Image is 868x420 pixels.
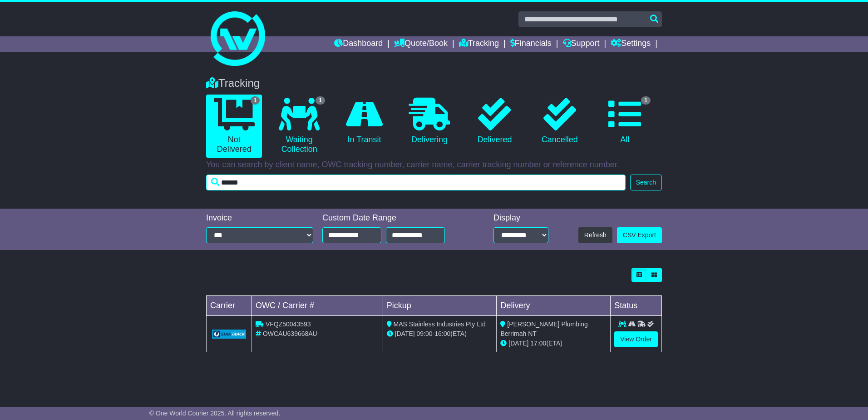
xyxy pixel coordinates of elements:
span: MAS Stainless Industries Pty Ltd [394,320,486,328]
span: 1 [316,96,325,105]
div: (ETA) [500,339,607,348]
span: 1 [251,96,260,105]
span: [DATE] [508,340,528,347]
a: Financials [510,36,552,52]
img: GetCarrierServiceLogo [212,330,246,339]
span: [DATE] [395,330,415,337]
div: Custom Date Range [322,213,468,223]
div: Display [493,213,548,223]
a: 1 Not Delivered [206,95,262,158]
button: Refresh [578,227,612,243]
span: 09:00 [417,330,433,337]
a: Dashboard [334,36,383,52]
span: 17:00 [530,340,546,347]
a: Delivered [467,95,523,148]
td: Status [611,296,662,316]
button: Search [630,175,662,190]
span: [PERSON_NAME] Plumbing Berrimah NT [500,320,587,337]
td: Pickup [383,296,497,316]
a: Tracking [459,36,499,52]
a: Cancelled [532,95,587,148]
a: Quote/Book [394,36,448,52]
a: CSV Export [617,227,662,243]
div: Invoice [206,213,313,223]
a: Delivering [401,95,457,148]
p: You can search by client name, OWC tracking number, carrier name, carrier tracking number or refe... [206,160,662,170]
span: OWCAU639668AU [263,330,317,337]
div: Tracking [202,77,666,90]
td: Carrier [207,296,252,316]
a: 1 All [597,95,653,148]
a: Support [563,36,600,52]
span: © One World Courier 2025. All rights reserved. [149,410,281,417]
a: View Order [614,331,658,347]
span: 16:00 [434,330,450,337]
span: 1 [641,96,651,105]
a: Settings [611,36,651,52]
div: - (ETA) [387,329,493,339]
a: In Transit [336,95,392,148]
a: 1 Waiting Collection [271,95,327,158]
td: OWC / Carrier # [252,296,383,316]
span: VFQZ50043593 [266,320,311,328]
td: Delivery [497,296,611,316]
